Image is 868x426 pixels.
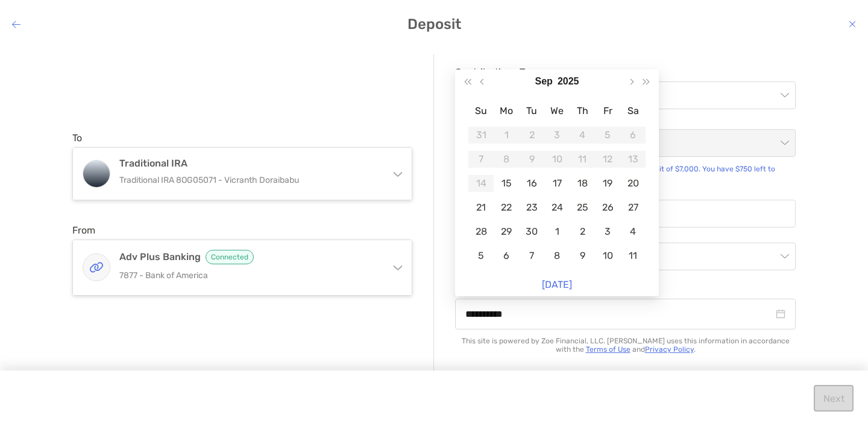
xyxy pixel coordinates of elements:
th: Fr [595,99,620,123]
div: 6 [624,127,641,144]
div: 28 [473,223,489,240]
div: 4 [624,223,641,240]
div: 29 [498,223,515,240]
div: 31 [473,127,489,144]
td: 2025-09-07 [468,147,494,171]
td: 2025-10-01 [544,220,570,244]
td: 2025-09-26 [595,196,620,220]
td: 2025-10-04 [620,220,646,244]
div: 25 [574,199,591,216]
div: 23 [523,199,540,216]
td: 2025-09-28 [468,220,494,244]
td: 2025-09-09 [519,147,544,171]
p: 7877 - Bank of America [119,268,380,283]
td: 2025-09-08 [494,147,519,171]
td: 2025-09-12 [595,147,620,171]
img: Adv Plus Banking [83,254,110,281]
div: 7 [523,247,540,264]
td: 2025-09-01 [494,123,519,147]
button: Next month (PageDown) [623,69,639,94]
td: 2025-10-05 [468,244,494,268]
td: 2025-10-08 [544,244,570,268]
div: 11 [574,151,591,168]
button: Choose a year [558,69,579,94]
h4: Traditional IRA [119,157,380,169]
th: Sa [620,99,646,123]
p: This site is powered by Zoe Financial, LLC. [PERSON_NAME] uses this information in accordance wit... [455,337,796,354]
td: 2025-10-03 [595,220,620,244]
div: 7 [473,151,489,168]
div: 15 [498,175,515,192]
th: Th [570,99,595,123]
td: 2025-09-13 [620,147,646,171]
td: 2025-09-23 [519,196,544,220]
div: 14 [473,175,489,192]
a: Terms of Use [586,345,631,354]
img: Traditional IRA [83,161,110,187]
td: 2025-09-17 [544,171,570,196]
td: 2025-09-27 [620,196,646,220]
div: 12 [599,151,616,168]
label: To [72,132,82,144]
div: 4 [574,127,591,144]
th: We [544,99,570,123]
div: 2 [574,223,591,240]
button: Choose a month [535,69,553,94]
td: 2025-08-31 [468,123,494,147]
div: 8 [498,151,515,168]
td: 2025-09-18 [570,171,595,196]
a: [DATE] [542,279,572,290]
div: 3 [599,223,616,240]
div: 16 [523,175,540,192]
div: 2 [523,127,540,144]
div: 1 [498,127,515,144]
div: 11 [624,247,641,264]
td: 2025-09-05 [595,123,620,147]
div: 5 [599,127,616,144]
div: 5 [473,247,489,264]
td: 2025-10-06 [494,244,519,268]
div: 1 [549,223,565,240]
button: Previous month (PageUp) [476,69,491,94]
div: 20 [624,175,641,192]
h4: Adv Plus Banking [119,250,380,264]
button: Next year (Control + right) [638,69,654,94]
td: 2025-10-02 [570,220,595,244]
div: 8 [549,247,565,264]
span: Contributions Type [455,66,796,78]
td: 2025-09-04 [570,123,595,147]
div: 3 [549,127,565,144]
div: 17 [549,175,565,192]
label: From [72,224,95,236]
div: 21 [473,199,489,216]
div: 9 [574,247,591,264]
td: 2025-09-22 [494,196,519,220]
div: 10 [599,247,616,264]
td: 2025-09-15 [494,171,519,196]
td: 2025-09-14 [468,171,494,196]
p: Traditional IRA 8OG05071 - Vicranth Doraibabu [119,173,380,188]
td: 2025-09-03 [544,123,570,147]
td: 2025-10-09 [570,244,595,268]
td: 2025-10-10 [595,244,620,268]
div: 27 [624,199,641,216]
div: 13 [624,151,641,168]
div: 9 [523,151,540,168]
td: 2025-10-11 [620,244,646,268]
td: 2025-09-20 [620,171,646,196]
td: 2025-09-02 [519,123,544,147]
div: 18 [574,175,591,192]
a: Privacy Policy [645,345,694,354]
td: 2025-09-10 [544,147,570,171]
td: 2025-09-21 [468,196,494,220]
div: 24 [549,199,565,216]
td: 2025-10-07 [519,244,544,268]
button: Last year (Control + left) [460,69,476,94]
td: 2025-09-19 [595,171,620,196]
td: 2025-09-24 [544,196,570,220]
div: 19 [599,175,616,192]
td: 2025-09-29 [494,220,519,244]
div: 22 [498,199,515,216]
th: Su [468,99,494,123]
th: Tu [519,99,544,123]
